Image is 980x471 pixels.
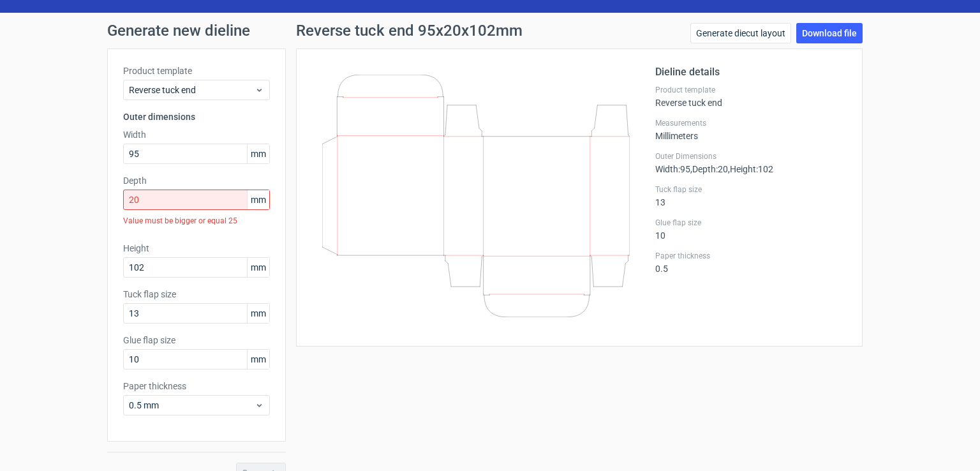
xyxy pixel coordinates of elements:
span: , Depth : 20 [690,164,728,174]
span: mm [247,258,269,277]
label: Product template [123,64,270,77]
span: 0.5 mm [129,399,255,412]
label: Paper thickness [655,251,847,261]
label: Measurements [655,118,847,128]
label: Tuck flap size [123,288,270,301]
label: Outer Dimensions [655,151,847,161]
a: Download file [796,23,863,43]
span: mm [247,144,269,163]
span: Width : 95 [655,164,690,174]
h1: Generate new dieline [107,23,873,38]
label: Height [123,242,270,255]
label: Width [123,128,270,141]
span: mm [247,190,269,209]
span: Reverse tuck end [129,84,255,96]
label: Product template [655,85,847,95]
div: Value must be bigger or equal 25 [123,210,270,232]
label: Paper thickness [123,380,270,392]
div: Millimeters [655,118,847,141]
div: 10 [655,218,847,241]
a: Generate diecut layout [690,23,791,43]
label: Depth [123,174,270,187]
label: Tuck flap size [655,184,847,195]
label: Glue flap size [123,334,270,347]
span: , Height : 102 [728,164,773,174]
h3: Outer dimensions [123,110,270,123]
h1: Reverse tuck end 95x20x102mm [296,23,523,38]
label: Glue flap size [655,218,847,228]
span: mm [247,350,269,369]
div: 0.5 [655,251,847,274]
div: 13 [655,184,847,207]
h2: Dieline details [655,64,847,80]
div: Reverse tuck end [655,85,847,108]
span: mm [247,304,269,323]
